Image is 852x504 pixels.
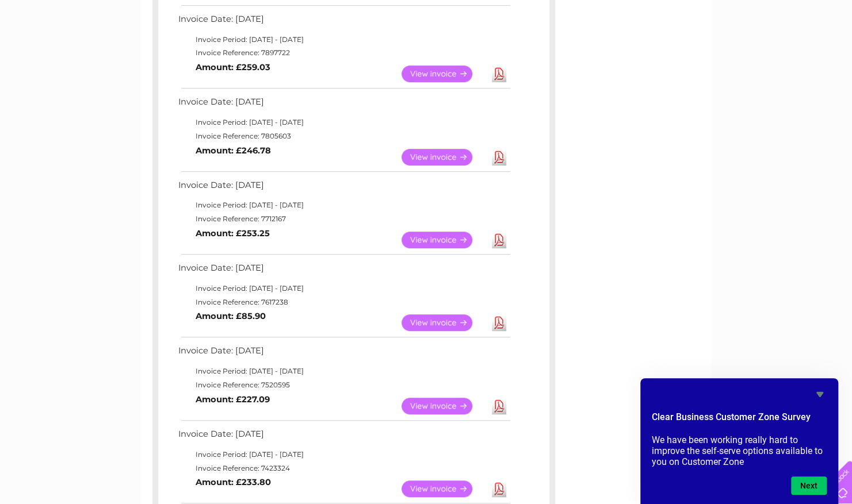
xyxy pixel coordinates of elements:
button: Hide survey [813,387,827,401]
a: Download [492,66,506,82]
b: Amount: £253.25 [196,228,270,238]
img: logo.png [30,30,89,65]
h2: Clear Business Customer Zone Survey [652,410,827,430]
a: Blog [752,49,769,57]
b: Amount: £259.03 [196,62,270,72]
b: Amount: £246.78 [196,145,271,156]
td: Invoice Period: [DATE] - [DATE] [175,116,512,129]
td: Invoice Period: [DATE] - [DATE] [175,448,512,461]
td: Invoice Date: [DATE] [175,260,512,282]
td: Invoice Date: [DATE] [175,94,512,116]
a: Telecoms [710,49,745,57]
td: Invoice Reference: 7897722 [175,46,512,60]
div: Clear Business is a trading name of Verastar Limited (registered in [GEOGRAPHIC_DATA] No. 3667643... [155,6,698,56]
td: Invoice Date: [DATE] [175,11,512,33]
td: Invoice Reference: 7520595 [175,378,512,392]
a: Download [492,232,506,248]
b: Amount: £85.90 [196,311,266,321]
a: View [402,314,486,331]
td: Invoice Date: [DATE] [175,426,512,448]
td: Invoice Date: [DATE] [175,178,512,199]
a: Water [649,49,671,57]
a: View [402,480,486,497]
td: Invoice Reference: 7423324 [175,461,512,475]
b: Amount: £233.80 [196,477,271,487]
a: Contact [775,49,804,57]
a: Download [492,480,506,497]
a: View [402,66,486,82]
a: Download [492,398,506,414]
a: Log out [814,49,841,57]
a: View [402,149,486,166]
button: Next question [791,476,827,495]
a: 0333 014 3131 [635,6,715,20]
td: Invoice Period: [DATE] - [DATE] [175,282,512,295]
a: Download [492,314,506,331]
td: Invoice Reference: 7712167 [175,212,512,226]
a: Download [492,149,506,166]
a: Energy [678,49,704,57]
td: Invoice Reference: 7805603 [175,129,512,143]
div: Clear Business Customer Zone Survey [652,387,827,495]
b: Amount: £227.09 [196,394,270,405]
td: Invoice Date: [DATE] [175,343,512,364]
td: Invoice Period: [DATE] - [DATE] [175,364,512,378]
p: We have been working really hard to improve the self-serve options available to you on Customer Zone [652,434,827,467]
a: View [402,398,486,414]
td: Invoice Reference: 7617238 [175,295,512,309]
a: View [402,232,486,248]
td: Invoice Period: [DATE] - [DATE] [175,198,512,212]
td: Invoice Period: [DATE] - [DATE] [175,33,512,47]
